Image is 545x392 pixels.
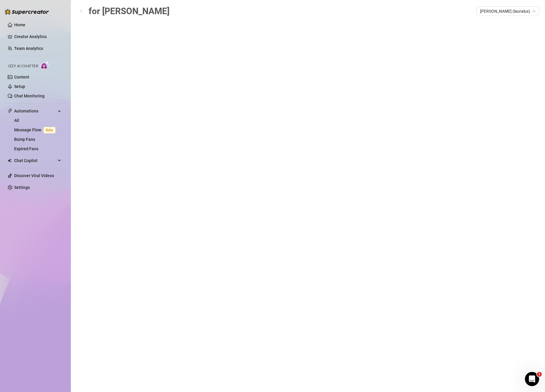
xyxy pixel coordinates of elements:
[532,9,536,13] span: team
[14,106,56,116] span: Automations
[8,63,38,69] span: Izzy AI Chatter
[89,6,169,16] span: for [PERSON_NAME]
[14,173,54,178] a: Discover Viral Videos
[14,156,56,165] span: Chat Copilot
[43,127,56,133] span: Beta
[14,75,29,79] a: Content
[14,22,25,27] a: Home
[5,9,49,15] img: logo-BBDzfeDw.svg
[480,7,536,16] span: Laura (lauralux)
[537,372,542,377] span: 1
[14,46,43,51] a: Team Analytics
[14,185,30,190] a: Settings
[14,137,35,142] a: Bump Fans
[14,94,45,98] a: Chat Monitoring
[14,84,25,89] a: Setup
[8,159,12,163] img: Chat Copilot
[14,32,61,41] a: Creator Analytics
[40,61,50,70] img: AI Chatter
[14,146,38,151] a: Expired Fans
[525,372,539,386] iframe: Intercom live chat
[8,109,12,113] span: thunderbolt
[14,128,58,132] a: Message FlowBeta
[14,118,19,123] a: All
[79,9,84,13] span: arrow-left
